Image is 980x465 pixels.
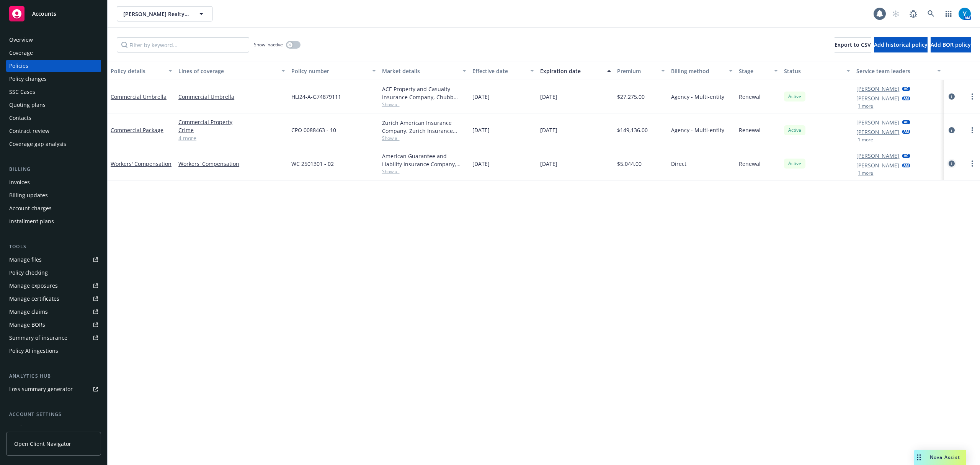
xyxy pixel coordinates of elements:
[931,37,971,52] button: Add BOR policy
[472,93,490,101] span: [DATE]
[914,450,924,465] div: Drag to move
[540,93,557,101] span: [DATE]
[856,128,899,136] a: [PERSON_NAME]
[6,34,101,46] a: Overview
[9,99,46,111] div: Quoting plans
[472,67,526,75] div: Effective date
[856,161,899,169] a: [PERSON_NAME]
[6,3,101,25] a: Accounts
[254,41,283,48] span: Show inactive
[6,293,101,305] a: Manage certificates
[835,41,871,48] span: Export to CSV
[6,319,101,331] a: Manage BORs
[930,454,960,460] span: Nova Assist
[6,189,101,201] a: Billing updates
[6,86,101,98] a: SSC Cases
[9,293,59,305] div: Manage certificates
[6,280,101,292] a: Manage exposures
[382,135,466,141] span: Show all
[9,280,58,292] div: Manage exposures
[382,67,458,75] div: Market details
[382,119,466,135] div: Zurich American Insurance Company, Zurich Insurance Group
[739,93,761,101] span: Renewal
[858,171,873,175] button: 1 more
[9,138,66,150] div: Coverage gap analysis
[617,67,657,75] div: Premium
[382,168,466,175] span: Show all
[959,8,971,20] img: photo
[931,41,971,48] span: Add BOR policy
[6,383,101,395] a: Loss summary generator
[9,332,67,344] div: Summary of insurance
[968,126,977,135] a: more
[6,125,101,137] a: Contract review
[111,160,171,167] a: Workers' Compensation
[858,138,873,142] button: 1 more
[9,34,33,46] div: Overview
[178,67,277,75] div: Lines of coverage
[923,6,939,21] a: Search
[178,126,285,134] a: Crime
[178,134,285,142] a: 4 more
[6,176,101,188] a: Invoices
[787,127,802,134] span: Active
[6,47,101,59] a: Coverage
[787,93,802,100] span: Active
[9,254,42,266] div: Manage files
[469,62,537,80] button: Effective date
[175,62,288,80] button: Lines of coverage
[968,159,977,168] a: more
[6,165,101,173] div: Billing
[853,62,944,80] button: Service team leaders
[6,306,101,318] a: Manage claims
[947,92,956,101] a: circleInformation
[941,6,956,21] a: Switch app
[9,267,48,279] div: Policy checking
[668,62,736,80] button: Billing method
[379,62,469,80] button: Market details
[874,41,928,48] span: Add historical policy
[540,160,557,168] span: [DATE]
[6,138,101,150] a: Coverage gap analysis
[123,10,189,18] span: [PERSON_NAME] Realty & Investment Company, Inc
[874,37,928,52] button: Add historical policy
[178,118,285,126] a: Commercial Property
[739,67,769,75] div: Stage
[9,86,35,98] div: SSC Cases
[671,67,724,75] div: Billing method
[6,421,101,434] a: Service team
[9,60,28,72] div: Policies
[9,176,30,188] div: Invoices
[540,67,603,75] div: Expiration date
[617,160,642,168] span: $5,044.00
[671,126,724,134] span: Agency - Multi-entity
[856,118,899,126] a: [PERSON_NAME]
[9,189,48,201] div: Billing updates
[6,332,101,344] a: Summary of insurance
[858,104,873,108] button: 1 more
[671,160,686,168] span: Direct
[6,345,101,357] a: Policy AI ingestions
[9,345,58,357] div: Policy AI ingestions
[739,126,761,134] span: Renewal
[9,202,52,214] div: Account charges
[117,37,249,52] input: Filter by keyword...
[6,112,101,124] a: Contacts
[6,267,101,279] a: Policy checking
[472,126,490,134] span: [DATE]
[835,37,871,52] button: Export to CSV
[856,67,932,75] div: Service team leaders
[9,383,73,395] div: Loss summary generator
[6,254,101,266] a: Manage files
[856,152,899,160] a: [PERSON_NAME]
[617,126,648,134] span: $149,136.00
[739,160,761,168] span: Renewal
[9,125,49,137] div: Contract review
[9,112,31,124] div: Contacts
[787,160,802,167] span: Active
[947,159,956,168] a: circleInformation
[382,152,466,168] div: American Guarantee and Liability Insurance Company, Zurich Insurance Group
[108,62,175,80] button: Policy details
[9,215,54,228] div: Installment plans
